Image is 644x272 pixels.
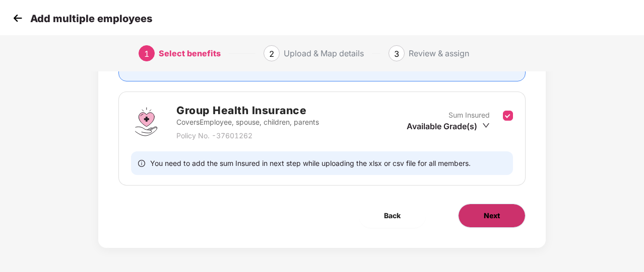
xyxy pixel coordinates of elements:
[384,210,401,221] span: Back
[159,45,221,61] div: Select benefits
[269,49,274,59] span: 2
[407,121,490,132] div: Available Grade(s)
[10,11,25,26] img: svg+xml;base64,PHN2ZyB4bWxucz0iaHR0cDovL3d3dy53My5vcmcvMjAwMC9zdmciIHdpZHRoPSIzMCIgaGVpZ2h0PSIzMC...
[144,49,149,59] span: 1
[150,158,471,168] span: You need to add the sum Insured in next step while uploading the xlsx or csv file for all members.
[484,210,500,221] span: Next
[131,107,161,137] img: svg+xml;base64,PHN2ZyBpZD0iR3JvdXBfSGVhbHRoX0luc3VyYW5jZSIgZGF0YS1uYW1lPSJHcm91cCBIZWFsdGggSW5zdX...
[176,130,319,141] p: Policy No. - 37601262
[409,45,469,61] div: Review & assign
[176,102,319,119] h2: Group Health Insurance
[482,122,490,129] span: down
[138,158,145,168] span: info-circle
[284,45,364,61] div: Upload & Map details
[359,204,426,228] button: Back
[30,13,152,25] p: Add multiple employees
[448,110,490,121] p: Sum Insured
[458,204,526,228] button: Next
[176,117,319,128] p: Covers Employee, spouse, children, parents
[394,49,399,59] span: 3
